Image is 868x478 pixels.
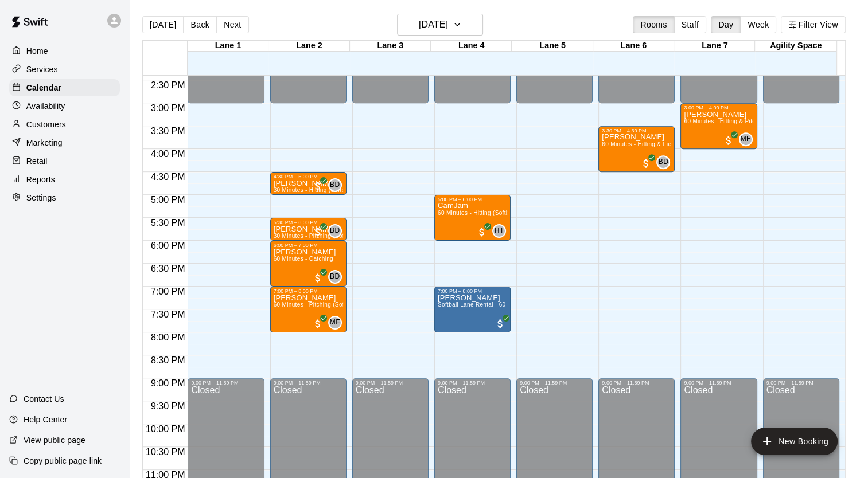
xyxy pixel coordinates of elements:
[419,17,448,33] h6: [DATE]
[148,126,188,136] span: 3:30 PM
[328,316,342,330] div: Matt Field
[328,270,342,284] div: Bryce Dahnert
[438,210,517,216] span: 60 Minutes - Hitting (Softball)
[333,316,342,330] span: Matt Field
[438,380,507,386] div: 9:00 PM – 11:59 PM
[188,41,268,52] div: Lane 1
[148,195,188,205] span: 5:00 PM
[274,233,358,239] span: 30 Minutes - Pitching (Softball)
[9,189,120,206] a: Settings
[602,380,671,386] div: 9:00 PM – 11:59 PM
[438,197,507,202] div: 5:00 PM – 6:00 PM
[148,401,188,411] span: 9:30 PM
[741,134,751,145] span: MF
[148,103,188,113] span: 3:00 PM
[438,288,507,294] div: 7:00 PM – 8:00 PM
[274,242,343,248] div: 6:00 PM – 7:00 PM
[274,220,343,225] div: 5:30 PM – 6:00 PM
[274,380,343,386] div: 9:00 PM – 11:59 PM
[640,158,652,169] span: All customers have paid
[333,270,342,284] span: Bryce Dahnert
[26,45,48,57] p: Home
[684,380,753,386] div: 9:00 PM – 11:59 PM
[755,41,836,52] div: Agility Space
[26,192,56,203] p: Settings
[143,424,188,434] span: 10:00 PM
[26,119,66,130] p: Customers
[512,41,593,52] div: Lane 5
[24,414,67,425] p: Help Center
[520,380,589,386] div: 9:00 PM – 11:59 PM
[148,332,188,342] span: 8:00 PM
[191,380,260,386] div: 9:00 PM – 11:59 PM
[274,187,353,193] span: 30 Minutes - Hitting (Softball)
[148,378,188,388] span: 9:00 PM
[495,225,504,237] span: HT
[434,287,511,332] div: 7:00 PM – 8:00 PM: Harper Pratt
[148,218,188,228] span: 5:30 PM
[148,172,188,182] span: 4:30 PM
[656,155,670,169] div: Bryce Dahnert
[268,41,349,52] div: Lane 2
[684,118,796,124] span: 60 Minutes - Hitting & Pitching (Baseball)
[598,126,675,172] div: 3:30 PM – 4:30 PM: Mason Southwick
[9,61,120,78] div: Services
[680,103,757,149] div: 3:00 PM – 4:00 PM: Logan Halvorsen
[330,271,340,283] span: BD
[274,174,343,179] div: 4:30 PM – 5:00 PM
[9,97,120,115] a: Availability
[148,80,188,90] span: 2:30 PM
[740,16,776,33] button: Week
[593,41,674,52] div: Lane 6
[739,132,753,146] div: Matt Field
[148,149,188,159] span: 4:00 PM
[674,41,755,52] div: Lane 7
[270,172,347,195] div: 4:30 PM – 5:00 PM: Charlie Sall
[274,288,343,294] div: 7:00 PM – 8:00 PM
[674,16,707,33] button: Staff
[356,380,425,386] div: 9:00 PM – 11:59 PM
[312,181,324,192] span: All customers have paid
[312,226,324,238] span: All customers have paid
[274,301,358,308] span: 60 Minutes - Pitching (Softball)
[26,64,58,75] p: Services
[142,16,184,33] button: [DATE]
[9,152,120,170] a: Retail
[26,137,63,148] p: Marketing
[148,287,188,296] span: 7:00 PM
[492,224,506,238] div: Hannah Thomas
[602,141,714,147] span: 60 Minutes - Hitting & Fielding (Baseball)
[434,195,511,241] div: 5:00 PM – 6:00 PM: CamJam
[330,317,340,328] span: MF
[143,447,188,457] span: 10:30 PM
[216,16,248,33] button: Next
[9,134,120,151] a: Marketing
[9,79,120,96] a: Calendar
[659,156,668,168] span: BD
[497,224,506,238] span: Hannah Thomas
[751,428,838,455] button: add
[397,14,483,36] button: [DATE]
[9,42,120,60] a: Home
[270,218,347,241] div: 5:30 PM – 6:00 PM: Stella Judd
[330,179,340,191] span: BD
[333,224,342,238] span: Bryce Dahnert
[476,226,488,238] span: All customers have paid
[148,241,188,250] span: 6:00 PM
[148,264,188,273] span: 6:30 PM
[183,16,217,33] button: Back
[333,178,342,192] span: Bryce Dahnert
[328,224,342,238] div: Bryce Dahnert
[330,225,340,237] span: BD
[9,171,120,188] div: Reports
[744,132,753,146] span: Matt Field
[328,178,342,192] div: Bryce Dahnert
[24,434,85,446] p: View public page
[723,135,734,146] span: All customers have paid
[270,287,347,332] div: 7:00 PM – 8:00 PM: Addie Wiley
